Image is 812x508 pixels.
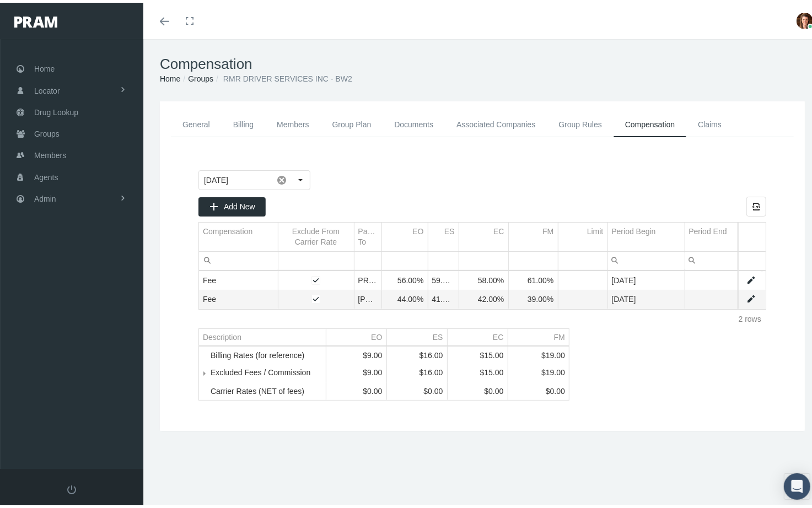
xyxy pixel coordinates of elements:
td: Column Compensation [199,220,278,249]
h1: Compensation [160,53,805,70]
div: Description [203,330,241,339]
div: FM [554,330,565,339]
div: Limit [587,224,604,234]
div: $0.00 [451,384,504,393]
div: Add New [198,194,266,214]
input: Filter cell [608,249,685,267]
a: Edit [746,291,756,301]
div: Export all data to Excel [746,194,766,214]
div: Data grid [198,194,766,326]
td: Column Payable To [354,220,381,249]
div: 2 rows [739,312,761,321]
td: Column FM [508,220,558,249]
div: $16.00 [391,365,443,374]
div: FM [542,224,553,234]
img: PRAM_20_x_78.png [14,14,57,25]
td: Fee [199,288,278,306]
a: Group Rules [547,110,614,134]
span: Groups [34,121,60,142]
div: $9.00 [330,365,383,374]
a: Documents [383,110,445,134]
span: RMR DRIVER SERVICES INC - BW2 [223,72,352,80]
td: [DATE] [607,288,685,306]
a: Edit [746,273,756,283]
span: Drug Lookup [34,99,78,120]
td: Column EC [459,220,508,249]
div: $0.00 [512,384,566,393]
td: 58.00% [459,269,508,288]
div: $15.00 [451,348,504,357]
div: $19.00 [512,348,566,357]
td: Column ES [428,220,459,249]
td: 59.00% [428,269,459,288]
td: Column EC [447,326,508,343]
td: Column ES [386,326,447,343]
div: $0.00 [330,384,383,393]
td: Column EO [381,220,428,249]
a: Compensation [614,110,686,134]
div: Select [291,168,310,187]
a: Claims [686,110,733,134]
td: 41.00% [428,288,459,306]
td: Column FM [508,326,569,343]
input: Filter cell [685,249,762,267]
div: EO [371,330,382,339]
td: 42.00% [459,288,508,306]
a: Home [160,72,180,80]
div: Data grid toolbar [198,194,766,214]
td: Filter cell [607,249,685,268]
td: 61.00% [508,269,558,288]
span: Agents [34,164,58,185]
td: Fee [199,269,278,288]
div: Period Begin [612,224,656,234]
div: $16.00 [391,348,443,357]
div: Compensation [203,224,252,234]
td: Column EO [326,326,386,343]
td: 44.00% [381,288,428,306]
td: 56.00% [381,269,428,288]
span: Home [34,56,55,77]
td: Column Exclude From Carrier Rate [278,220,354,249]
div: $9.00 [330,348,383,357]
td: Column Limit [558,220,607,249]
a: General [171,110,222,134]
div: Page Navigation [198,306,766,326]
div: ES [433,330,443,339]
input: Filter cell [199,249,278,267]
td: [PERSON_NAME] INSURANCE BROKERS [354,288,381,306]
div: $19.00 [512,365,566,374]
div: Exclude From Carrier Rate [282,224,350,245]
div: Tree list [198,326,569,398]
div: Excluded Fees / Commission [211,365,322,374]
td: Column Period End [685,220,762,249]
div: Open Intercom Messenger [784,471,810,497]
div: Carrier Rates (NET of fees) [211,384,322,393]
span: Admin [34,186,56,207]
a: Members [265,110,320,134]
td: PRAM INSURANCE SERVICES INC [354,269,381,288]
div: ES [444,224,455,234]
td: Column Period Begin [607,220,685,249]
a: Group Plan [321,110,383,134]
div: $15.00 [451,365,504,374]
div: EO [412,224,423,234]
td: 39.00% [508,288,558,306]
a: Associated Companies [445,110,547,134]
span: Add New [224,199,255,208]
td: [DATE] [607,269,685,288]
a: Groups [188,72,213,80]
div: Payable To [358,224,378,245]
span: Locator [34,78,60,99]
div: EC [493,330,503,339]
td: Filter cell [685,249,762,268]
span: Members [34,142,66,163]
td: Column Description [199,326,326,343]
td: Filter cell [199,249,278,268]
div: $0.00 [391,384,443,393]
div: EC [493,224,504,234]
a: Billing [222,110,265,134]
div: Billing Rates (for reference) [211,348,322,357]
div: Period End [689,224,727,234]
